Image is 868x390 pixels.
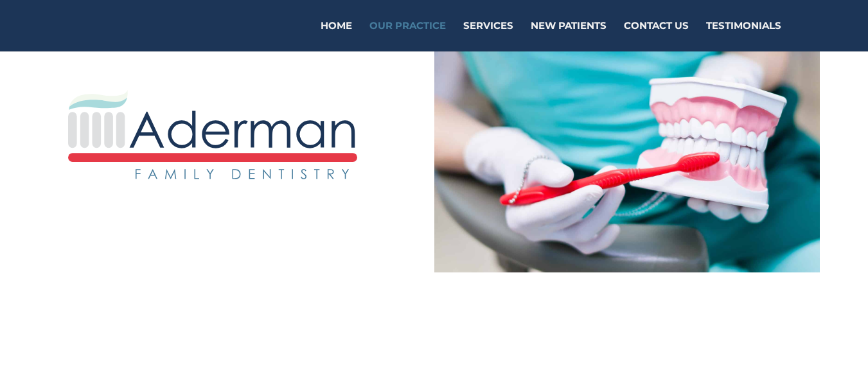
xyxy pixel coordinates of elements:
a: Our Practice [369,21,446,51]
a: Services [463,21,513,51]
img: aderman-logo-full-color-on-transparent-vector [68,90,357,179]
a: Testimonials [706,21,781,51]
a: New Patients [531,21,607,51]
a: Home [321,21,352,51]
a: Contact Us [624,21,689,51]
